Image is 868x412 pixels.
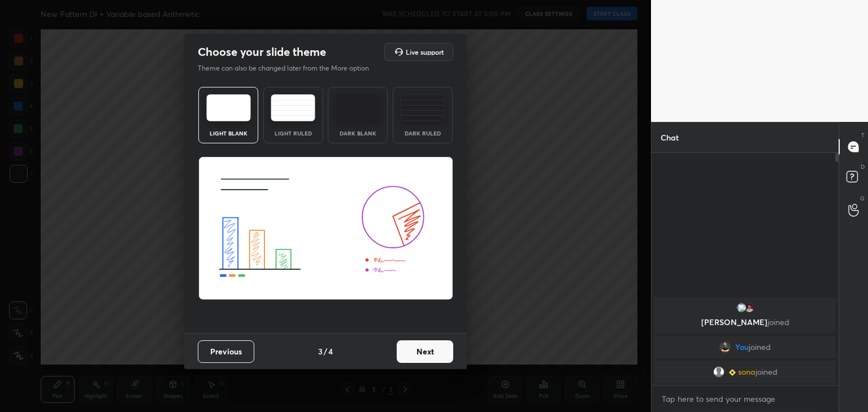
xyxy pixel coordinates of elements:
p: Theme can also be changed later from the More option [198,63,381,73]
h4: / [324,345,327,357]
div: Light Ruled [271,130,316,136]
img: darkRuledTheme.de295e13.svg [400,94,445,121]
h4: 3 [318,345,323,357]
div: Dark Ruled [400,130,445,136]
div: grid [652,295,839,385]
img: lightRuledTheme.5fabf969.svg [271,94,315,121]
img: d84243986e354267bcc07dcb7018cb26.file [719,341,731,353]
span: joined [756,367,778,376]
h5: Live support [406,49,444,55]
span: joined [767,317,789,327]
p: D [861,163,865,171]
img: default.png [713,366,724,378]
h4: 4 [328,345,333,357]
p: T [861,131,865,139]
button: Previous [198,340,254,363]
button: Next [397,340,453,363]
div: Light Blank [206,130,251,136]
span: sona [738,367,756,376]
img: Learner_Badge_beginner_1_8b307cf2a0.svg [729,369,736,376]
p: [PERSON_NAME] [661,318,829,327]
img: 3 [736,302,747,313]
p: G [860,194,865,203]
img: lightThemeBanner.fbc32fad.svg [198,157,453,300]
img: d4115751e44146678f03a3f62549865b.jpg [744,302,755,313]
p: Chat [652,122,688,152]
img: darkTheme.f0cc69e5.svg [336,94,380,121]
span: You [735,343,749,352]
span: joined [749,343,771,352]
img: lightTheme.e5ed3b09.svg [206,94,251,121]
div: Dark Blank [335,130,380,136]
h2: Choose your slide theme [198,45,326,59]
